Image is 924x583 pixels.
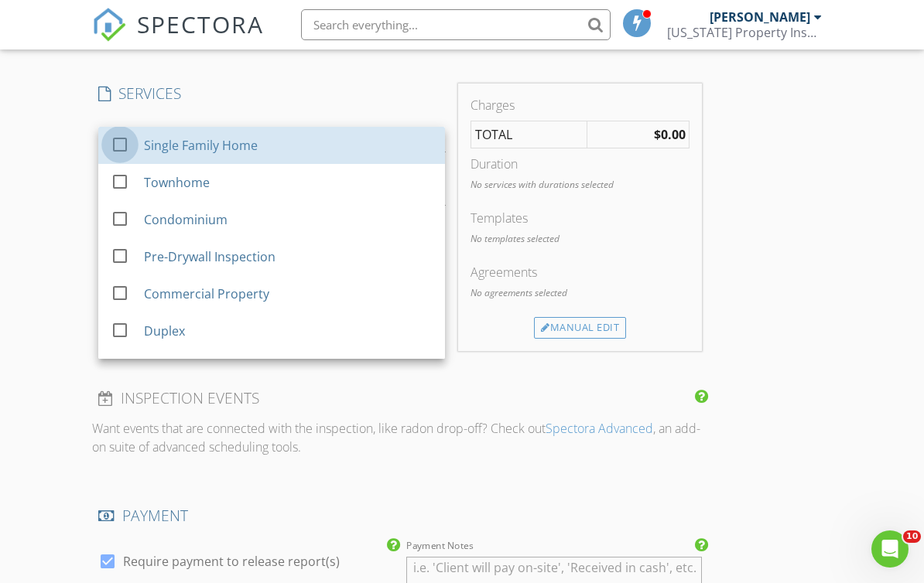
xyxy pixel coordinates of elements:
h4: INSPECTION EVENTS [98,388,702,408]
strong: $0.00 [654,126,686,143]
div: Duration [471,155,690,173]
div: Georgia Property Inspectors [667,25,822,40]
div: [PERSON_NAME] [710,9,810,25]
input: Search everything... [301,9,611,40]
div: Pre-Drywall Inspection [144,247,275,266]
div: Commercial Property [144,285,269,303]
a: Spectora Advanced [546,420,653,437]
p: No templates selected [471,232,690,246]
div: Single Family Home [144,136,258,155]
label: Require payment to release report(s) [123,554,340,569]
div: Agreements [471,263,690,281]
td: TOTAL [471,121,587,148]
i: arrow_drop_down [427,130,446,148]
img: The Best Home Inspection Software - Spectora [92,8,126,42]
div: Duplex [144,322,185,340]
div: Charges [471,96,690,114]
div: Templates [471,209,690,227]
div: Townhome [144,173,210,192]
span: SPECTORA [137,8,264,40]
span: 10 [903,530,921,543]
p: No agreements selected [471,286,690,300]
h4: PAYMENT [98,506,702,526]
div: Manual Edit [534,317,626,339]
a: SPECTORA [92,21,264,53]
h4: SERVICES [98,84,445,104]
iframe: Intercom live chat [871,530,909,568]
p: Want events that are connected with the inspection, like radon drop-off? Check out , an add-on su... [92,419,708,456]
div: Condominium [144,210,228,229]
p: No services with durations selected [471,178,690,192]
